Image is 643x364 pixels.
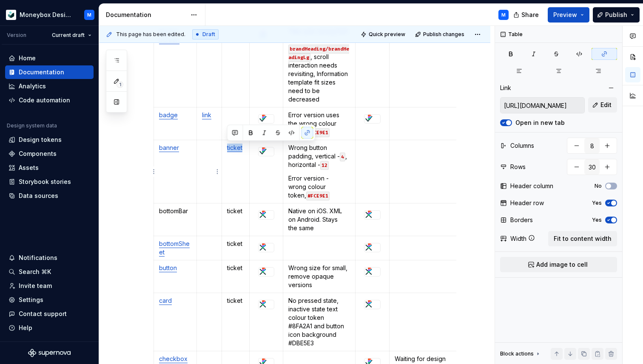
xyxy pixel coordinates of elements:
[288,264,350,289] p: Wrong size for small, remove opaque versions
[553,11,577,19] span: Preview
[288,174,350,200] p: Error version - wrong colour token,
[510,141,534,150] div: Columns
[116,31,185,38] span: This page has been edited.
[5,189,94,203] a: Data sources
[259,243,267,252] img: 6ee27716-7f06-4faa-9dce-c56ad0767bc8.png
[19,254,57,262] div: Notifications
[510,216,533,224] div: Borders
[306,128,330,137] code: #FCE9E1
[202,31,215,38] span: Draft
[548,231,617,246] button: Fit to content width
[364,115,373,123] img: 406e981d-dba4-4d20-aa51-363a8d25f7ce.png
[306,192,330,200] code: #FCE9E1
[5,51,94,65] a: Home
[19,282,52,290] div: Invite team
[227,264,245,272] p: ticket
[554,234,612,243] span: Fit to content width
[159,111,178,119] a: badge
[227,296,245,305] p: ticket
[510,163,526,171] div: Rows
[5,321,94,335] button: Help
[19,164,39,172] div: Assets
[7,32,26,39] div: Version
[159,297,172,304] a: card
[5,79,94,93] a: Analytics
[227,144,242,151] a: ticket
[19,54,36,62] div: Home
[364,268,373,276] img: 6ee27716-7f06-4faa-9dce-c56ad0767bc8.png
[19,268,51,276] div: Search ⌘K
[288,144,350,169] p: Wrong button padding, vertical - , horizontal -
[19,96,70,104] div: Code automation
[288,296,350,347] p: No pressed state, inactive state text colour token #8FA2A1 and button icon background #DBE5E3
[5,293,94,307] a: Settings
[106,11,186,19] div: Documentation
[510,182,553,190] div: Header column
[202,111,211,119] a: link
[593,7,640,23] button: Publish
[19,150,57,158] div: Components
[5,307,94,321] button: Contact support
[7,122,57,129] div: Design system data
[159,264,177,271] a: button
[117,81,123,88] span: 1
[259,268,267,276] img: 6ee27716-7f06-4faa-9dce-c56ad0767bc8.png
[159,355,188,362] a: checkbox
[259,211,267,219] img: 6ee27716-7f06-4faa-9dce-c56ad0767bc8.png
[358,28,409,40] button: Quick preview
[500,350,534,357] div: Block actions
[413,28,468,40] button: Publish changes
[288,27,350,104] p: Title uses wrong font - , scroll interaction needs revisiting, Information template fit sizes nee...
[288,207,350,232] p: Native on iOS. XML on Android. Stays the same
[20,11,74,19] div: Moneybox Design System
[159,207,191,215] p: bottomBar
[19,135,62,144] div: Design tokens
[515,119,565,127] label: Open in new tab
[521,11,539,19] span: Share
[364,300,373,309] img: 6ee27716-7f06-4faa-9dce-c56ad0767bc8.png
[364,243,373,252] img: 6ee27716-7f06-4faa-9dce-c56ad0767bc8.png
[501,11,506,18] div: M
[28,349,71,357] svg: Supernova Logo
[509,7,544,23] button: Share
[592,217,602,223] label: Yes
[159,144,179,151] a: banner
[5,265,94,279] button: Search ⌘K
[5,65,94,79] a: Documentation
[510,199,544,207] div: Header row
[227,240,245,248] p: ticket
[19,324,32,332] div: Help
[5,279,94,293] a: Invite team
[19,310,67,318] div: Contact support
[605,11,627,19] span: Publish
[340,152,345,161] code: 4
[5,93,94,107] a: Code automation
[595,183,602,189] label: No
[227,207,245,215] p: ticket
[259,300,267,309] img: 6ee27716-7f06-4faa-9dce-c56ad0767bc8.png
[19,178,71,186] div: Storybook stories
[288,111,350,136] p: Error version uses the wrong colour token,
[500,84,511,92] div: Link
[19,192,58,200] div: Data sources
[5,175,94,189] a: Storybook stories
[87,11,91,18] div: M
[6,10,16,20] img: 9de6ca4a-8ec4-4eed-b9a2-3d312393a40a.png
[259,147,267,156] img: 406e981d-dba4-4d20-aa51-363a8d25f7ce.png
[48,29,95,41] button: Current draft
[369,31,405,38] span: Quick preview
[19,82,46,90] div: Analytics
[423,31,464,38] span: Publish changes
[5,161,94,175] a: Assets
[588,97,617,113] button: Edit
[2,6,97,24] button: Moneybox Design SystemM
[536,260,588,269] span: Add image to cell
[320,161,329,170] code: 12
[19,68,64,76] div: Documentation
[52,32,85,39] span: Current draft
[5,147,94,161] a: Components
[5,251,94,265] button: Notifications
[600,101,612,109] span: Edit
[500,348,541,360] div: Block actions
